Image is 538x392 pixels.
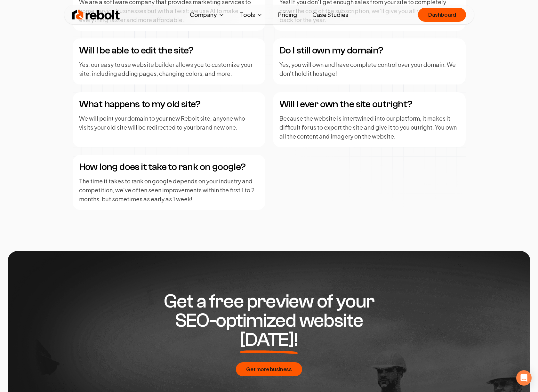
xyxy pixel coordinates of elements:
[235,8,268,21] button: Tools
[72,8,120,21] img: Rebolt Logo
[418,8,466,22] a: Dashboard
[279,114,459,141] p: Because the website is intertwined into our platform, it makes it difficult for us to export the ...
[79,99,259,110] h4: What happens to my old site?
[236,362,302,376] button: Get more business
[279,45,459,56] h4: Do I still own my domain?
[279,60,459,78] p: Yes, you will own and have complete control over your domain. We don't hold it hostage!
[240,330,298,349] span: [DATE]!
[79,177,259,204] p: The time it takes to rank on google depends on your industry and competition, we've often seen im...
[516,370,532,386] div: Open Intercom Messenger
[146,292,392,349] h2: Get a free preview of your SEO-optimized website
[185,8,230,21] button: Company
[307,8,353,21] a: Case Studies
[79,161,259,173] h4: How long does it take to rank on google?
[79,114,259,132] p: We will point your domain to your new Rebolt site, anyone who visits your old site will be redire...
[279,99,459,110] h4: Will I ever own the site outright?
[79,60,259,78] p: Yes, our easy to use website builder allows you to customize your site: including adding pages, c...
[79,45,259,56] h4: Will I be able to edit the site?
[273,8,302,21] a: Pricing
